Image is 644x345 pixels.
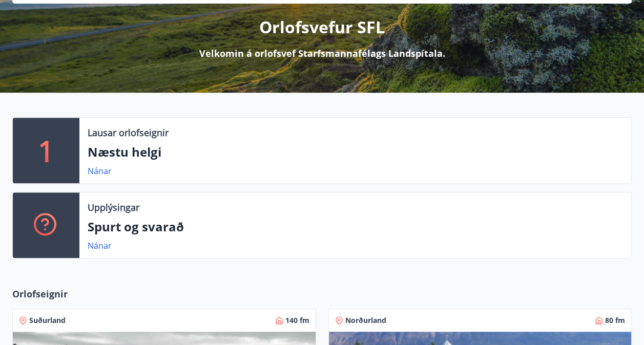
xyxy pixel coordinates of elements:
[199,47,445,60] p: Velkomin á orlofsvef Starfsmannafélags Landspítala.
[12,287,68,300] span: Orlofseignir
[259,16,385,38] p: Orlofsvefur SFL
[38,131,54,170] p: 1
[88,240,112,251] a: Nánar
[88,126,169,139] p: Lausar orlofseignir
[285,315,309,326] span: 140 fm
[88,165,112,177] a: Nánar
[88,143,623,161] p: Næstu helgi
[345,315,386,326] span: Norðurland
[605,315,625,326] span: 80 fm
[88,218,623,235] p: Spurt og svarað
[29,315,66,326] span: Suðurland
[88,201,139,214] p: Upplýsingar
